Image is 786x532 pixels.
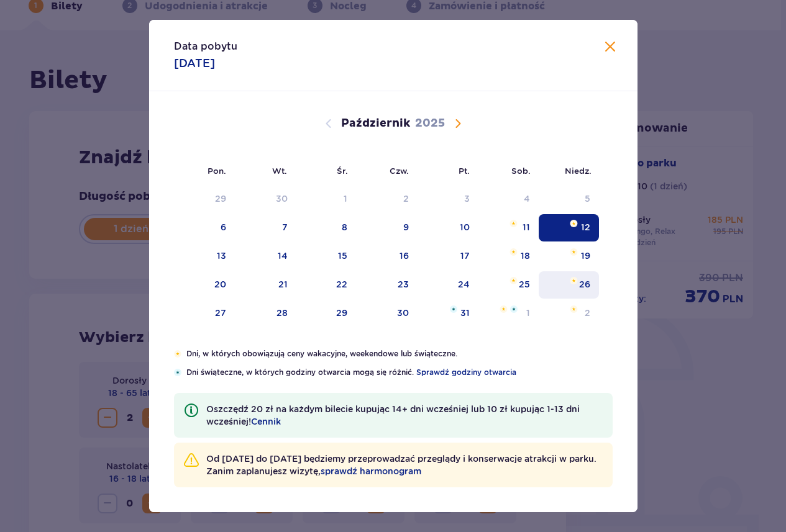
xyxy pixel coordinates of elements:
small: Czw. [390,166,409,176]
div: 2 [403,192,409,205]
td: Data niedostępna. sobota, 4 października 2025 [478,186,539,213]
div: 31 [460,307,470,319]
td: niedziela, 19 października 2025 [539,243,599,270]
a: sprawdź harmonogram [321,465,421,477]
div: 8 [342,221,347,233]
td: piątek, 17 października 2025 [418,243,479,270]
p: Data pobytu [174,40,237,53]
a: Sprawdź godziny otwarcia [416,367,516,378]
td: Data niedostępna. wtorek, 30 września 2025 [235,186,296,213]
p: Oszczędź 20 zł na każdym bilecie kupując 14+ dni wcześniej lub 10 zł kupując 1-13 dni wcześniej! [206,403,603,428]
div: 27 [215,307,226,319]
button: Zamknij [603,40,618,55]
img: Pomarańczowa gwiazdka [570,305,578,313]
div: 3 [464,192,470,205]
td: poniedziałek, 13 października 2025 [174,243,235,270]
td: czwartek, 16 października 2025 [356,243,418,270]
img: Pomarańczowa gwiazdka [570,277,578,284]
td: wtorek, 7 października 2025 [235,214,296,241]
img: Pomarańczowa gwiazdka [510,248,518,256]
td: wtorek, 28 października 2025 [235,300,296,327]
div: 20 [214,278,226,291]
small: Niedz. [565,166,592,176]
p: Dni świąteczne, w których godziny otwarcia mogą się różnić. [186,367,613,378]
div: 6 [221,221,226,233]
div: 24 [458,278,470,291]
small: Sob. [511,166,531,176]
td: niedziela, 26 października 2025 [539,271,599,299]
div: 18 [521,250,530,262]
div: 10 [460,221,470,233]
td: środa, 15 października 2025 [296,243,357,270]
p: Od [DATE] do [DATE] będziemy przeprowadzać przeglądy i konserwacje atrakcji w parku. Zanim zaplan... [206,453,603,477]
div: 23 [398,278,409,291]
div: 1 [344,192,347,205]
td: czwartek, 30 października 2025 [356,300,418,327]
td: środa, 8 października 2025 [296,214,357,241]
td: piątek, 31 października 2025 [418,300,479,327]
small: Pon. [208,166,226,176]
p: Dni, w których obowiązują ceny wakacyjne, weekendowe lub świąteczne. [186,348,612,359]
img: Niebieska gwiazdka [174,369,181,376]
div: 12 [581,221,590,233]
div: 7 [282,221,288,233]
div: 29 [336,307,347,319]
td: sobota, 11 października 2025 [478,214,539,241]
div: 28 [276,307,288,319]
img: Pomarańczowa gwiazdka [510,277,518,284]
td: Data zaznaczona. niedziela, 12 października 2025 [539,214,599,241]
div: 2 [585,307,590,319]
img: Pomarańczowa gwiazdka [570,220,578,227]
td: Data niedostępna. środa, 1 października 2025 [296,186,357,213]
button: Poprzedni miesiąc [321,116,336,131]
div: 11 [523,221,530,233]
a: Cennik [251,415,281,428]
div: 1 [526,307,530,319]
td: Data niedostępna. poniedziałek, 29 września 2025 [174,186,235,213]
div: 16 [400,250,409,262]
td: sobota, 25 października 2025 [478,271,539,299]
img: Pomarańczowa gwiazdka [174,350,182,358]
td: wtorek, 14 października 2025 [235,243,296,270]
td: środa, 22 października 2025 [296,271,357,299]
td: sobota, 1 listopada 2025 [478,300,539,327]
div: 19 [581,250,590,262]
td: poniedziałek, 6 października 2025 [174,214,235,241]
div: 21 [278,278,288,291]
td: sobota, 18 października 2025 [478,243,539,270]
small: Pt. [459,166,470,176]
td: środa, 29 października 2025 [296,300,357,327]
div: 5 [585,192,590,205]
div: 17 [460,250,470,262]
div: 9 [403,221,409,233]
td: piątek, 10 października 2025 [418,214,479,241]
div: 14 [278,250,288,262]
td: Data niedostępna. piątek, 3 października 2025 [418,186,479,213]
td: poniedziałek, 27 października 2025 [174,300,235,327]
img: Pomarańczowa gwiazdka [510,220,518,227]
div: 22 [336,278,347,291]
td: poniedziałek, 20 października 2025 [174,271,235,299]
div: 30 [276,192,288,205]
p: Październik [341,116,410,131]
div: 25 [519,278,530,291]
td: piątek, 24 października 2025 [418,271,479,299]
div: 26 [579,278,590,291]
div: 15 [338,250,347,262]
img: Niebieska gwiazdka [510,305,518,313]
img: Pomarańczowa gwiazdka [570,248,578,256]
td: wtorek, 21 października 2025 [235,271,296,299]
div: 30 [397,307,409,319]
td: Data niedostępna. niedziela, 5 października 2025 [539,186,599,213]
div: 4 [524,192,530,205]
img: Pomarańczowa gwiazdka [500,305,508,313]
p: 2025 [415,116,445,131]
button: Następny miesiąc [450,116,465,131]
td: czwartek, 9 października 2025 [356,214,418,241]
td: Data niedostępna. czwartek, 2 października 2025 [356,186,418,213]
small: Wt. [272,166,287,176]
small: Śr. [337,166,348,176]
